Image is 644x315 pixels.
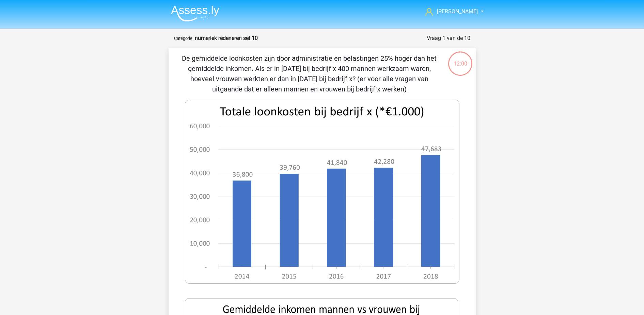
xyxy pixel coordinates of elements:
[174,36,193,41] small: Categorie:
[195,35,258,41] strong: numeriek redeneren set 10
[447,51,473,68] div: 12:00
[427,34,470,42] div: Vraag 1 van de 10
[437,8,478,15] span: [PERSON_NAME]
[423,8,478,16] a: [PERSON_NAME]
[171,5,219,22] img: Assessly
[179,53,439,94] p: De gemiddelde loonkosten zijn door administratie en belastingen 25% hoger dan het gemiddelde inko...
